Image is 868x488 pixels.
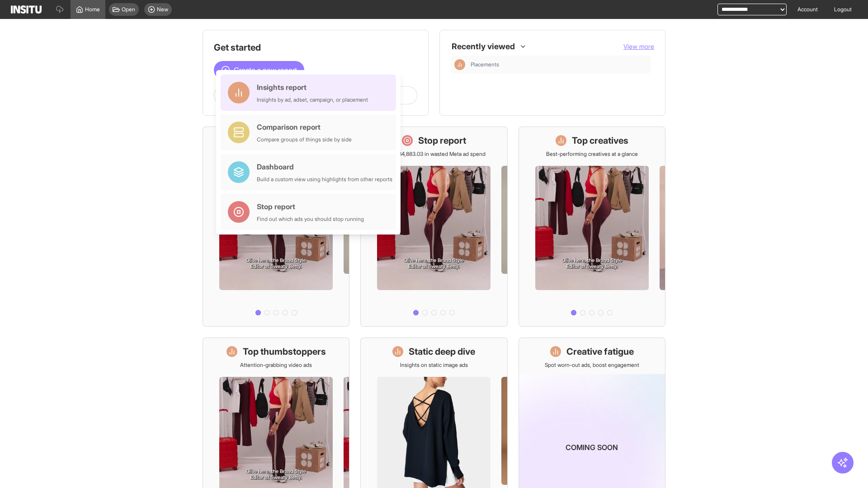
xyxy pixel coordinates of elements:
a: What's live nowSee all active ads instantly [203,127,349,327]
h1: Static deep dive [409,345,475,358]
span: Home [85,6,100,13]
span: Open [122,6,135,13]
h1: Top thumbstoppers [243,345,326,358]
h1: Stop report [418,134,466,147]
h1: Get started [214,41,417,54]
div: Insights by ad, adset, campaign, or placement [257,96,368,103]
div: Dashboard [257,161,392,172]
a: Stop reportSave £34,883.03 in wasted Meta ad spend [360,127,507,327]
div: Find out which ads you should stop running [257,216,364,223]
p: Save £34,883.03 in wasted Meta ad spend [382,150,486,158]
h1: Top creatives [572,134,628,147]
span: Placements [471,61,499,68]
span: View more [623,42,654,50]
button: Create a new report [214,61,304,79]
div: Comparison report [257,122,352,132]
a: Top creativesBest-performing creatives at a glance [519,127,665,327]
div: Compare groups of things side by side [257,136,352,143]
div: Build a custom view using highlights from other reports [257,176,392,183]
div: Stop report [257,201,364,212]
p: Insights on static image ads [400,361,468,369]
img: Logo [11,5,42,14]
div: Insights report [257,82,368,93]
span: Create a new report [234,65,297,75]
p: Best-performing creatives at a glance [546,150,638,158]
button: View more [623,42,654,51]
div: Insights [454,59,465,70]
span: Placements [471,61,647,68]
p: Attention-grabbing video ads [240,361,312,369]
span: New [157,6,168,13]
